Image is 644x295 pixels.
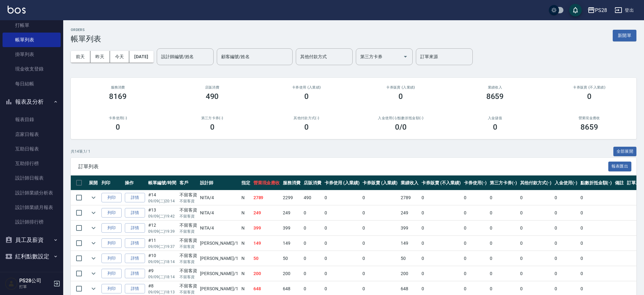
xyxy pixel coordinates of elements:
th: 展開 [87,175,100,190]
p: 不留客資 [179,289,197,295]
td: 0 [553,221,579,236]
img: Logo [8,6,26,14]
td: [PERSON_NAME] /1 [198,236,240,251]
h2: 卡券販賣 (入業績) [361,85,440,89]
td: #10 [147,251,178,266]
td: 249 [281,206,302,220]
button: Open [400,52,410,62]
button: [DATE] [129,51,153,63]
p: 不留客資 [179,198,197,204]
td: 0 [519,190,553,205]
td: N [240,221,252,236]
button: 列印 [101,238,122,248]
td: 0 [519,221,553,236]
a: 報表匯出 [608,163,632,169]
td: 0 [361,190,399,205]
button: expand row [89,284,98,293]
button: expand row [89,193,98,202]
p: 09/09 (二) 20:14 [148,198,176,204]
td: 0 [488,236,519,251]
button: 紅利點數設定 [3,248,61,265]
td: 0 [462,190,488,205]
th: 其他付款方式(-) [519,175,553,190]
th: 卡券販賣 (不入業績) [420,175,462,190]
td: 0 [323,266,361,281]
th: 列印 [100,175,123,190]
td: 0 [420,190,462,205]
td: #9 [147,266,178,281]
a: 設計師排行榜 [3,215,61,229]
h3: 帳單列表 [71,34,101,43]
div: 不留客資 [179,252,197,259]
td: 0 [462,221,488,236]
td: 0 [488,190,519,205]
td: 0 [361,221,399,236]
button: 列印 [101,208,122,218]
td: 200 [281,266,302,281]
h3: 0 [210,123,215,132]
td: 0 [361,266,399,281]
td: 200 [252,266,282,281]
button: 列印 [101,223,122,233]
td: 0 [323,221,361,236]
td: NITA /4 [198,221,240,236]
h3: 0 [587,92,592,101]
h2: 卡券販賣 (不入業績) [550,85,629,89]
td: 0 [519,266,553,281]
th: 操作 [123,175,147,190]
h2: 入金儲值 [455,116,534,120]
td: 2789 [399,190,420,205]
th: 卡券販賣 (入業績) [361,175,399,190]
th: 設計師 [198,175,240,190]
td: 50 [252,251,282,266]
a: 互助日報表 [3,142,61,156]
a: 詳情 [125,223,145,233]
td: N [240,236,252,251]
p: 不留客資 [179,244,197,249]
a: 詳情 [125,208,145,218]
td: 0 [323,206,361,220]
th: 帳單編號/時間 [147,175,178,190]
td: 249 [252,206,282,220]
button: 列印 [101,284,122,294]
td: 0 [579,251,614,266]
a: 詳情 [125,284,145,294]
td: 0 [323,190,361,205]
th: 店販消費 [302,175,323,190]
div: 不留客資 [179,237,197,244]
a: 每日結帳 [3,77,61,91]
td: 0 [579,236,614,251]
td: 0 [361,206,399,220]
p: 09/09 (二) 18:14 [148,274,176,280]
td: 0 [553,236,579,251]
p: 09/09 (二) 18:14 [148,259,176,265]
th: 營業現金應收 [252,175,282,190]
h3: 0 [116,123,120,132]
div: 不留客資 [179,192,197,198]
h5: PS28公司 [19,278,52,284]
td: 149 [281,236,302,251]
td: #14 [147,190,178,205]
h2: 卡券使用(-) [78,116,157,120]
h3: 0 [304,123,309,132]
a: 設計師業績分析表 [3,186,61,200]
a: 報表目錄 [3,112,61,127]
div: 不留客資 [179,267,197,274]
th: 服務消費 [281,175,302,190]
td: N [240,266,252,281]
h3: 0 [493,123,497,132]
a: 店家日報表 [3,127,61,142]
button: 前天 [71,51,90,63]
h3: 8659 [486,92,504,101]
p: 共 14 筆, 1 / 1 [71,149,90,154]
td: 399 [252,221,282,236]
a: 設計師業績月報表 [3,200,61,215]
td: 0 [553,266,579,281]
h2: 其他付款方式(-) [267,116,346,120]
td: N [240,190,252,205]
button: expand row [89,269,98,278]
td: NITA /4 [198,190,240,205]
h2: ORDERS [71,28,101,32]
th: 客戶 [178,175,199,190]
td: NITA /4 [198,206,240,220]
